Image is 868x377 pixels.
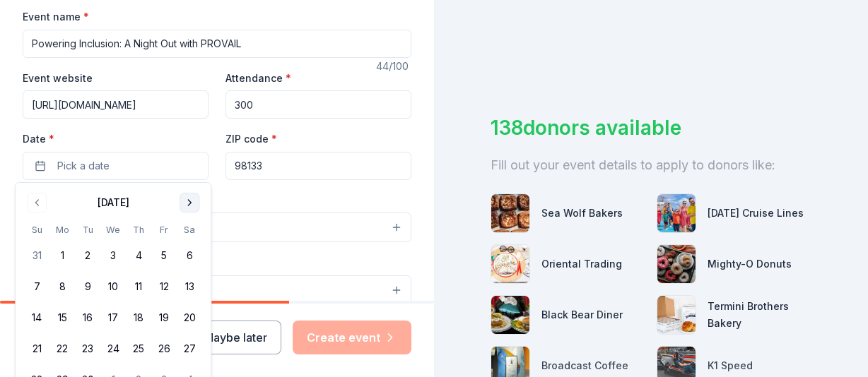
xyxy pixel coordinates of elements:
[75,305,100,330] button: 16
[708,256,792,273] div: Mighty-O Donuts
[657,296,696,334] img: photo for Termini Brothers Bakery
[24,305,49,330] button: 14
[24,274,49,299] button: 7
[49,274,75,299] button: 8
[151,274,177,299] button: 12
[23,213,411,242] button: Select
[75,336,100,361] button: 23
[151,243,177,268] button: 5
[491,113,811,143] div: 138 donors available
[491,194,529,232] img: photo for Sea Wolf Bakers
[657,245,696,283] img: photo for Mighty-O Donuts
[126,243,151,268] button: 4
[23,71,93,85] label: Event website
[126,274,151,299] button: 11
[180,193,199,213] button: Go to next month
[126,305,151,330] button: 18
[49,336,75,361] button: 22
[225,132,277,146] label: ZIP code
[23,275,411,305] button: Select
[151,222,177,237] th: Friday
[24,336,49,361] button: 21
[49,222,75,237] th: Monday
[27,193,47,213] button: Go to previous month
[126,336,151,361] button: 25
[491,154,811,176] div: Fill out your event details to apply to donors like:
[126,222,151,237] th: Thursday
[376,58,411,75] div: 44 /100
[23,152,209,180] button: Pick a date
[177,305,202,330] button: 20
[225,90,411,119] input: 20
[189,321,281,354] button: Maybe later
[23,132,209,146] label: Date
[24,222,49,237] th: Sunday
[541,306,623,323] div: Black Bear Diner
[75,243,100,268] button: 2
[708,298,811,332] div: Termini Brothers Bakery
[98,194,129,211] div: [DATE]
[177,274,202,299] button: 13
[225,71,291,85] label: Attendance
[57,157,110,174] span: Pick a date
[491,245,529,283] img: photo for Oriental Trading
[24,243,49,268] button: 31
[100,243,126,268] button: 3
[49,305,75,330] button: 15
[177,222,202,237] th: Saturday
[23,10,89,24] label: Event name
[491,296,529,334] img: photo for Black Bear Diner
[541,205,623,222] div: Sea Wolf Bakers
[151,336,177,361] button: 26
[100,274,126,299] button: 10
[177,336,202,361] button: 27
[23,30,411,58] input: Spring Fundraiser
[708,205,804,222] div: [DATE] Cruise Lines
[177,243,202,268] button: 6
[49,243,75,268] button: 1
[100,305,126,330] button: 17
[100,336,126,361] button: 24
[100,222,126,237] th: Wednesday
[225,152,411,180] input: 12345 (U.S. only)
[151,305,177,330] button: 19
[657,194,696,232] img: photo for Carnival Cruise Lines
[75,274,100,299] button: 9
[23,90,209,119] input: https://www...
[75,222,100,237] th: Tuesday
[541,256,622,273] div: Oriental Trading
